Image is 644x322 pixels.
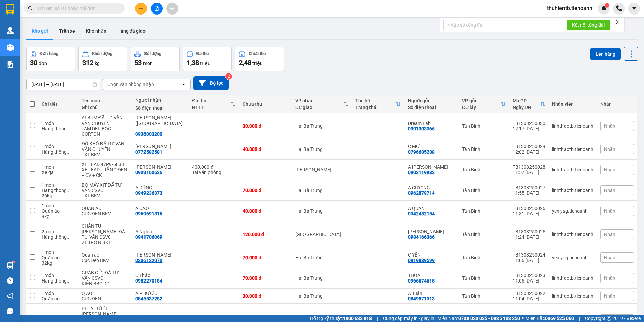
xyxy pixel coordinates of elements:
span: ... [67,188,71,193]
div: Đã thu [192,98,230,103]
div: yenlysg.tienoanh [552,208,593,214]
div: Tân Bình [462,293,506,299]
span: thuhientb.tienoanh [542,4,598,12]
div: CỤC ĐEN [82,296,129,301]
span: message [7,308,13,314]
div: 11:06 [DATE] [513,258,545,263]
div: CỤC ĐEN BKV [82,211,129,216]
button: Đơn hàng30đơn [26,47,75,71]
div: Quần áo [42,296,75,301]
button: Trên xe [54,23,80,39]
div: Thu hộ [355,98,396,103]
div: yenlysg.tienoanh [552,255,593,260]
div: C MƠ [408,144,455,149]
div: linhthaotb.tienoanh [552,167,593,172]
div: linhthaotb.tienoanh [552,232,593,237]
div: ALBUM ĐÃ TƯ VẤN VÂN CHUYỂN [82,115,129,126]
div: XE LEAD TRẮNG ĐEN + CV + CK [82,167,129,178]
div: 30.000 đ [243,293,288,299]
span: | [377,315,378,322]
img: phone-icon [616,5,622,11]
div: Quần áo [82,252,129,258]
button: Kết nối tổng đài [567,20,610,30]
div: 0342482154 [408,211,435,216]
div: TB1308250024 [513,252,545,258]
div: UNARI SHUSHI [135,144,185,149]
div: TXT BKV [82,152,129,157]
div: 0949236373 [135,190,162,196]
div: Hải Triều (Kata Studio) [135,115,185,131]
span: search [28,6,33,11]
span: question-circle [7,277,13,284]
div: 1 món [42,164,75,170]
div: 1 món [42,203,75,208]
span: ... [67,149,71,155]
div: A CAO [135,206,185,211]
span: file-add [154,6,159,11]
input: Tìm tên, số ĐT hoặc mã đơn [37,5,117,12]
div: 11:04 [DATE] [513,296,545,301]
div: 0962879714 [408,190,435,196]
div: 0849871313 [408,296,435,301]
th: Toggle SortBy [189,95,239,113]
div: Nhãn [600,101,634,107]
span: 1,38 [187,59,199,67]
div: Hàng thông thường [42,278,75,284]
div: linhthaotb.tienoanh [552,188,593,193]
div: 1 món [42,144,75,149]
div: 0982270184 [135,278,162,284]
div: 12:17 [DATE] [513,126,545,131]
span: Nhãn [604,293,615,299]
div: [GEOGRAPHIC_DATA] [295,232,349,237]
span: triệu [200,61,211,66]
button: Khối lượng312kg [78,47,127,71]
div: 70.000 đ [243,188,288,193]
span: 1 [606,3,608,8]
span: plus [139,6,143,11]
span: 53 [134,59,142,67]
div: A QUÂN [408,206,455,211]
div: ĐC lấy [462,105,501,110]
th: Toggle SortBy [352,95,405,113]
span: ... [67,126,71,131]
div: C Hằng [135,314,185,319]
span: 30 [30,59,37,67]
div: Dream Lab [408,120,455,126]
div: Người gửi [408,98,455,103]
div: 1 món [42,120,75,126]
div: HTTT [192,105,230,110]
div: Hoàng Nhân [135,252,185,258]
div: TB1308250029 [513,144,545,149]
div: C Thảo [135,273,185,278]
div: 120.000 đ [243,232,288,237]
div: Người nhận [135,97,185,103]
div: Tân Bình [462,275,506,281]
div: 0984166366 [408,234,435,240]
span: triệu [252,61,263,66]
span: 312 [82,59,93,67]
button: plus [135,3,147,15]
div: Đơn hàng [40,51,58,56]
span: Nhãn [604,255,615,260]
button: Hàng đã giao [112,23,151,39]
div: 32 kg [42,260,75,266]
div: KIỆN BBC DC [82,281,129,286]
div: 26 kg [42,193,75,198]
button: Đã thu1,38 triệu [183,47,232,71]
div: Tân Bình [462,146,506,152]
div: Hàng thông thường [42,188,75,193]
span: kg [95,61,100,66]
div: Xe ga [42,170,75,175]
div: Chưa thu [249,51,266,56]
div: TB1308250028 [513,164,545,170]
span: Nhãn [604,123,615,129]
span: đơn [39,61,47,66]
button: caret-down [628,3,640,15]
div: 0941706069 [135,234,162,240]
img: warehouse-icon [7,44,14,51]
sup: 1 [605,3,609,8]
div: 40.000 đ [243,208,288,214]
div: QUẦN ÁO [82,206,129,211]
div: linhthaotb.tienoanh [552,293,593,299]
div: Hàng thông thường [42,126,75,131]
